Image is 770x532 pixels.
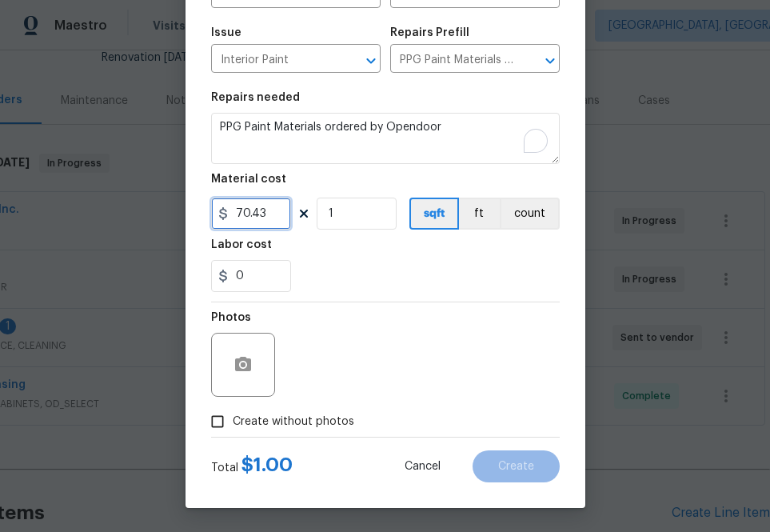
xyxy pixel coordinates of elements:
[211,239,272,250] h5: Labor cost
[211,457,293,476] div: Total
[390,27,469,38] h5: Repairs Prefill
[500,198,560,230] button: count
[405,461,441,473] span: Cancel
[379,450,466,482] button: Cancel
[498,461,534,473] span: Create
[409,198,459,230] button: sqft
[211,113,560,164] textarea: To enrich screen reader interactions, please activate Accessibility in Grammarly extension settings
[211,174,286,185] h5: Material cost
[473,450,560,482] button: Create
[211,312,251,323] h5: Photos
[211,92,300,103] h5: Repairs needed
[241,455,293,474] span: $ 1.00
[360,50,382,72] button: Open
[459,198,500,230] button: ft
[211,27,241,38] h5: Issue
[233,414,354,430] span: Create without photos
[539,50,561,72] button: Open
